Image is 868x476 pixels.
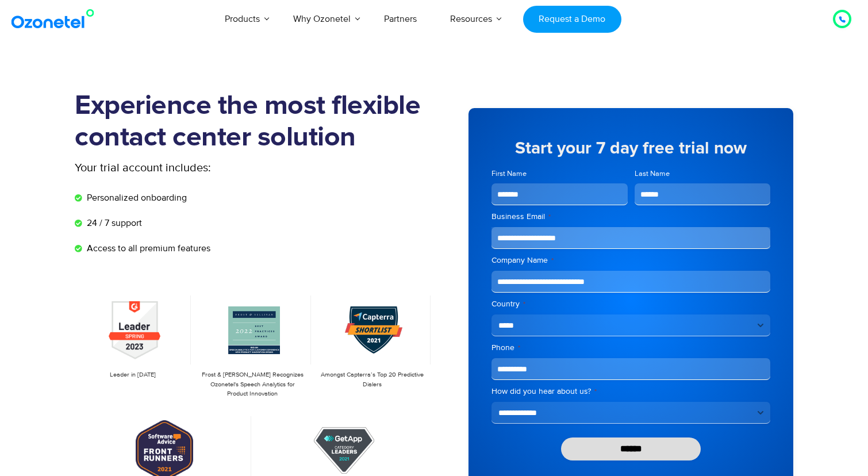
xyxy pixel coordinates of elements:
label: Last Name [635,168,771,179]
span: Personalized onboarding [84,191,187,205]
h5: Start your 7 day free trial now [491,140,770,157]
label: Business Email [491,211,770,222]
p: Frost & [PERSON_NAME] Recognizes Ozonetel's Speech Analytics for Product Innovation [200,370,305,399]
p: Your trial account includes: [75,159,348,176]
label: First Name [491,168,628,179]
span: Access to all premium features [84,241,210,255]
p: Leader in [DATE] [80,370,185,380]
label: Country [491,298,770,310]
a: Request a Demo [523,6,621,33]
label: Phone [491,342,770,354]
p: Amongst Capterra’s Top 20 Predictive Dialers [320,370,425,389]
h1: Experience the most flexible contact center solution [75,90,434,153]
label: How did you hear about us? [491,386,770,397]
span: 24 / 7 support [84,216,142,230]
label: Company Name [491,255,770,266]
